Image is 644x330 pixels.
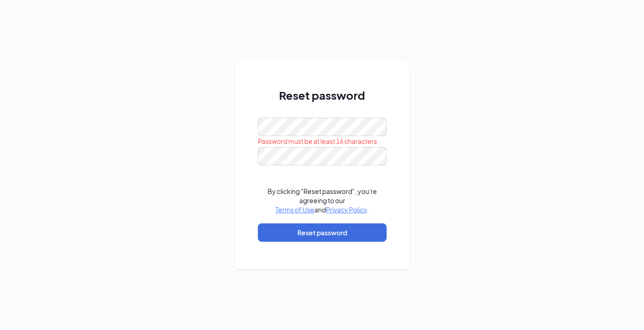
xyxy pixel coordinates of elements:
div: By clicking "Reset password", you're agreeing to our and . [258,187,387,214]
h1: Reset password [258,87,387,103]
button: Reset password [258,223,387,242]
a: Privacy Policy [326,205,367,214]
div: Password must be at least 16 characters [258,136,387,146]
a: Terms of Use [275,205,314,214]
